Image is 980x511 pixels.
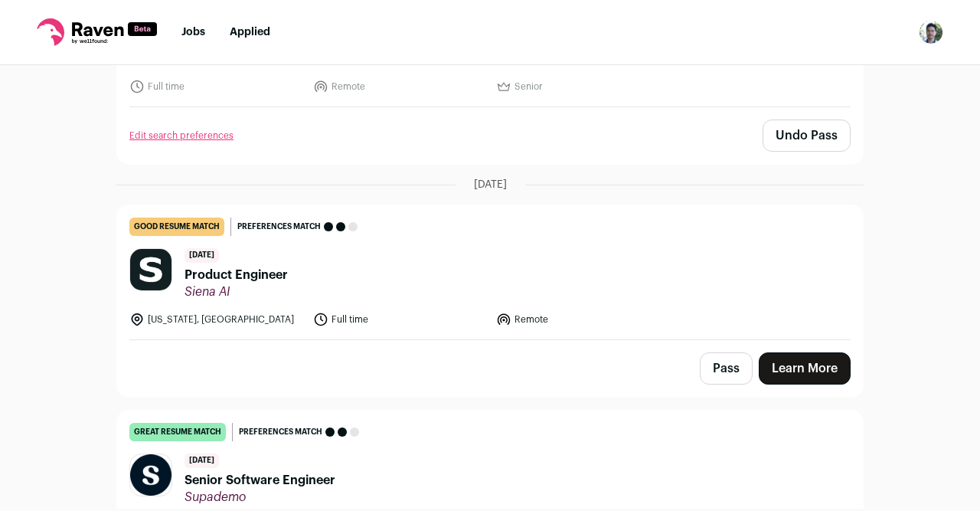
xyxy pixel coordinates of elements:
[919,20,943,44] button: Open dropdown
[185,454,219,468] span: [DATE]
[117,205,863,339] a: good resume match Preferences match [DATE] Product Engineer Siena AI [US_STATE], [GEOGRAPHIC_DATA...
[185,284,288,300] span: Siena AI
[130,249,171,290] img: 7d9608bf4013cf2b8bf651b08662d336be10a0a68c091497a62cf8d9b92fd658.jpg
[185,471,335,490] span: Senior Software Engineer
[185,490,335,505] span: Supademo
[763,120,851,152] button: Undo Pass
[185,266,288,284] span: Product Engineer
[185,248,219,263] span: [DATE]
[181,27,205,38] a: Jobs
[313,79,488,94] li: Remote
[496,79,671,94] li: Senior
[919,20,943,44] img: 19207836-medium_jpg
[474,177,507,192] span: [DATE]
[129,423,226,441] div: great resume match
[237,219,321,234] span: Preferences match
[496,312,671,327] li: Remote
[130,454,171,496] img: 6ee3596dfcf754dc6a99b46dff4403f63d95878513c099c2b128d39844b53c2b.png
[759,352,851,385] a: Learn More
[129,312,304,327] li: [US_STATE], [GEOGRAPHIC_DATA]
[239,424,322,440] span: Preferences match
[129,79,304,94] li: Full time
[230,27,270,38] a: Applied
[129,129,234,142] a: Edit search preferences
[700,352,753,385] button: Pass
[313,312,488,327] li: Full time
[129,218,224,236] div: good resume match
